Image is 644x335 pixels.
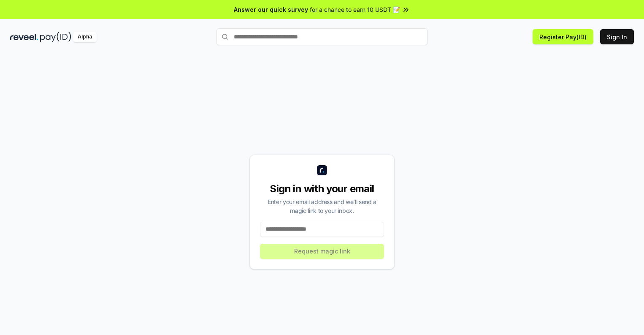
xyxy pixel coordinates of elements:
div: Sign in with your email [260,182,384,196]
button: Register Pay(ID) [533,29,593,44]
img: logo_small [317,165,327,175]
span: Answer our quick survey [234,5,308,14]
button: Sign In [600,29,634,44]
img: pay_id [40,32,71,42]
span: for a chance to earn 10 USDT 📝 [310,5,400,14]
div: Alpha [73,32,97,42]
div: Enter your email address and we’ll send a magic link to your inbox. [260,197,384,215]
img: reveel_dark [10,32,38,42]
